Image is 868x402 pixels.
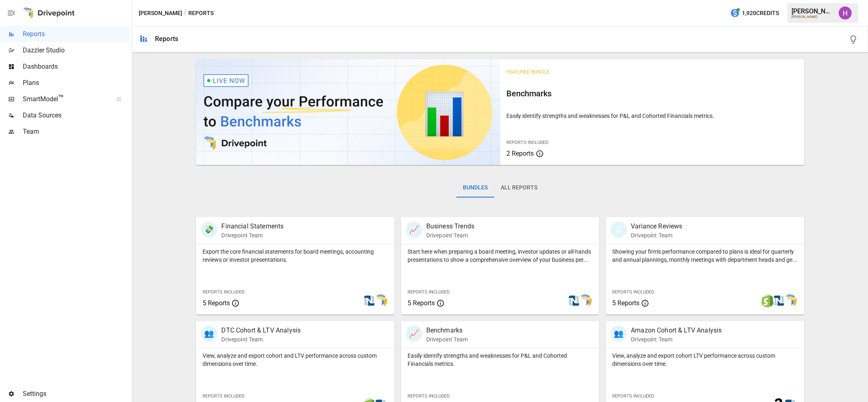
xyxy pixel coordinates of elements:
[23,62,130,72] span: Dashboards
[839,7,852,20] img: Harry Antonio
[834,2,857,24] button: Harry Antonio
[611,222,627,238] div: 🗓
[579,294,592,307] img: smart model
[426,231,474,239] p: Drivepoint Team
[612,299,639,307] span: 5 Reports
[221,222,284,231] p: Financial Statements
[23,389,130,399] span: Settings
[507,87,798,100] h6: Benchmarks
[408,393,449,399] span: Reports Included
[203,289,244,295] span: Reports Included
[221,335,301,343] p: Drivepoint Team
[631,326,722,335] p: Amazon Cohort & LTV Analysis
[631,335,722,343] p: Drivepoint Team
[374,294,387,307] img: smart model
[58,93,64,103] span: ™
[139,8,182,18] button: [PERSON_NAME]
[507,140,549,145] span: Reports Included
[494,178,544,198] button: All Reports
[408,289,449,295] span: Reports Included
[784,294,797,307] img: smart model
[201,326,217,342] div: 👥
[507,150,534,157] span: 2 Reports
[772,294,785,307] img: netsuite
[408,248,593,264] p: Start here when preparing a board meeting, investor updates or all-hands presentations to show a ...
[221,326,301,335] p: DTC Cohort & LTV Analysis
[23,111,130,120] span: Data Sources
[221,231,284,239] p: Drivepoint Team
[203,352,388,368] p: View, analyze and export cohort and LTV performance across custom dimensions over time.
[184,8,187,18] div: /
[426,335,468,343] p: Drivepoint Team
[203,248,388,264] p: Export the core financial statements for board meetings, accounting reviews or investor presentat...
[363,294,376,307] img: netsuite
[196,59,500,165] img: video thumbnail
[507,69,550,75] span: Featured Bundle
[792,7,834,15] div: [PERSON_NAME]
[426,222,474,231] p: Business Trends
[408,299,435,307] span: 5 Reports
[203,393,244,399] span: Reports Included
[631,222,682,231] p: Variance Reviews
[201,222,217,238] div: 💸
[792,15,834,19] div: [PERSON_NAME]
[612,393,654,399] span: Reports Included
[761,294,774,307] img: shopify
[611,326,627,342] div: 👥
[742,8,779,18] span: 1,920 Credits
[23,94,107,104] span: SmartModel
[727,6,782,21] button: 1,920Credits
[567,294,580,307] img: netsuite
[23,46,130,55] span: Dazzler Studio
[23,127,130,137] span: Team
[155,35,178,43] div: Reports
[426,326,468,335] p: Benchmarks
[456,178,494,198] button: Bundles
[406,222,422,238] div: 📈
[408,352,593,368] p: Easily identify strengths and weaknesses for P&L and Cohorted Financials metrics.
[631,231,682,239] p: Drivepoint Team
[507,112,798,120] p: Easily identify strengths and weaknesses for P&L and Cohorted Financials metrics.
[406,326,422,342] div: 📈
[612,289,654,295] span: Reports Included
[612,352,797,368] p: View, analyze and export cohort LTV performance across custom dimensions over time.
[612,248,797,264] p: Showing your firm's performance compared to plans is ideal for quarterly and annual plannings, mo...
[23,29,130,39] span: Reports
[203,299,230,307] span: 5 Reports
[23,78,130,88] span: Plans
